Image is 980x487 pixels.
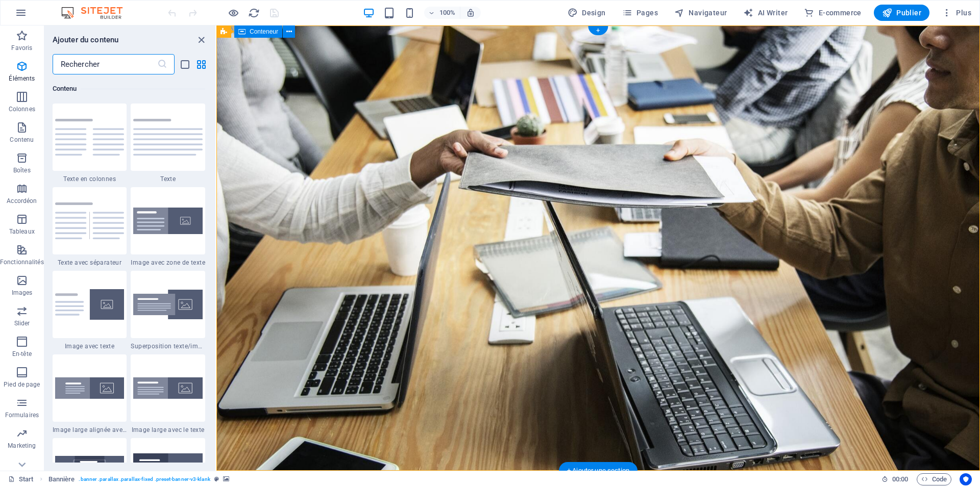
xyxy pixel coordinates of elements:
[53,83,205,95] h6: Contenu
[466,8,475,17] i: Lors du redimensionnement, ajuster automatiquement le niveau de zoom en fonction de l'appareil sé...
[248,7,260,19] i: Actualiser la page
[53,187,127,267] div: Texte avec séparateur
[48,473,75,485] span: Cliquez pour sélectionner. Double-cliquez pour modifier.
[53,104,127,183] div: Texte en colonnes
[942,8,971,18] span: Plus
[622,8,658,18] span: Pages
[133,377,203,398] img: wide-image-with-text.svg
[53,259,127,267] span: Texte avec séparateur
[133,208,203,234] img: image-with-text-box.svg
[131,342,205,350] span: Superposition texte/image
[11,44,32,52] p: Favoris
[674,8,727,18] span: Navigateur
[53,34,119,46] h6: Ajouter du contenu
[563,5,610,21] button: Design
[223,476,229,482] i: Cet élément contient un arrière-plan.
[9,74,35,83] p: Éléments
[14,319,30,327] p: Slider
[131,104,205,183] div: Texte
[195,34,207,46] button: close panel
[250,29,278,35] span: Conteneur
[133,119,203,156] img: text.svg
[12,350,32,358] p: En-tête
[8,473,34,485] a: Cliquez pour annuler la sélection. Double-cliquez pour ouvrir Pages.
[424,7,460,19] button: 100%
[899,475,901,483] span: :
[55,202,125,239] img: text-with-separator.svg
[133,290,203,319] img: text-image-overlap.svg
[10,136,34,144] p: Contenu
[439,7,456,19] h6: 100%
[874,5,929,21] button: Publier
[55,289,125,320] img: text-with-image-v4.svg
[131,187,205,267] div: Image avec zone de texte
[53,54,157,74] input: Rechercher
[881,473,909,485] h6: Durée de la session
[563,5,610,21] div: Design (Ctrl+Alt+Y)
[131,259,205,267] span: Image avec zone de texte
[55,119,125,156] img: text-in-columns.svg
[568,8,606,18] span: Design
[12,289,33,297] p: Images
[800,5,865,21] button: E-commerce
[9,105,35,113] p: Colonnes
[131,354,205,434] div: Image large avec le texte
[917,473,951,485] button: Code
[938,5,975,21] button: Plus
[79,473,210,485] span: . banner .parallax .parallax-fixed .preset-banner-v3-klank
[882,8,921,18] span: Publier
[804,8,861,18] span: E-commerce
[131,271,205,350] div: Superposition texte/image
[179,58,191,70] button: list-view
[9,227,35,236] p: Tableaux
[195,58,207,70] button: grid-view
[670,5,731,21] button: Navigateur
[53,271,127,350] div: Image avec texte
[892,473,908,485] span: 00 00
[743,8,788,18] span: AI Writer
[13,166,31,174] p: Boîtes
[227,7,239,19] button: Cliquez ici pour quitter le mode Aperçu et poursuivre l'édition.
[921,473,947,485] span: Code
[214,476,219,482] i: Cet élément est une présélection personnalisable.
[5,411,39,419] p: Formulaires
[131,426,205,434] span: Image large avec le texte
[960,473,972,485] button: Usercentrics
[131,175,205,183] span: Texte
[618,5,662,21] button: Pages
[53,175,127,183] span: Texte en colonnes
[559,462,638,479] div: + Ajouter une section
[55,377,125,398] img: wide-image-with-text-aligned.svg
[53,354,127,434] div: Image large alignée avec le texte
[53,342,127,350] span: Image avec texte
[53,426,127,434] span: Image large alignée avec le texte
[588,26,608,35] div: +
[59,7,135,19] img: Editor Logo
[739,5,792,21] button: AI Writer
[248,7,260,19] button: reload
[4,380,40,389] p: Pied de page
[48,473,229,485] nav: breadcrumb
[7,197,37,205] p: Accordéon
[8,442,36,450] p: Marketing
